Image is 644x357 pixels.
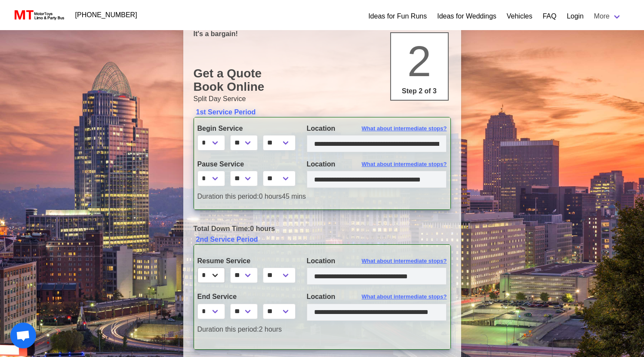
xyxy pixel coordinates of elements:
[10,323,36,348] div: Open chat
[507,11,533,22] a: Vehicles
[589,8,627,25] a: More
[307,160,336,168] span: Location
[12,9,65,21] img: MotorToys Logo
[362,292,447,301] span: What about intermediate stops?
[191,324,300,335] div: 2 hours
[197,256,294,266] label: Resume Service
[197,159,294,169] label: Pause Service
[394,86,444,96] p: Step 2 of 3
[191,191,453,202] div: 0 hours
[187,224,457,234] div: 0 hours
[307,125,336,132] span: Location
[362,124,447,133] span: What about intermediate stops?
[194,225,250,232] span: Total Down Time:
[194,67,451,94] h1: Get a Quote Book Online
[197,326,259,333] span: Duration this period:
[197,123,294,134] label: Begin Service
[362,257,447,265] span: What about intermediate stops?
[362,160,447,169] span: What about intermediate stops?
[197,292,294,302] label: End Service
[368,11,427,22] a: Ideas for Fun Runs
[194,30,451,38] p: It's a bargain!
[437,11,496,22] a: Ideas for Weddings
[542,11,556,22] a: FAQ
[194,94,451,104] p: Split Day Service
[70,6,142,24] a: [PHONE_NUMBER]
[307,256,447,266] label: Location
[282,193,306,200] span: 45 mins
[197,193,259,200] span: Duration this period:
[407,37,431,85] span: 2
[307,292,447,302] label: Location
[567,11,583,22] a: Login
